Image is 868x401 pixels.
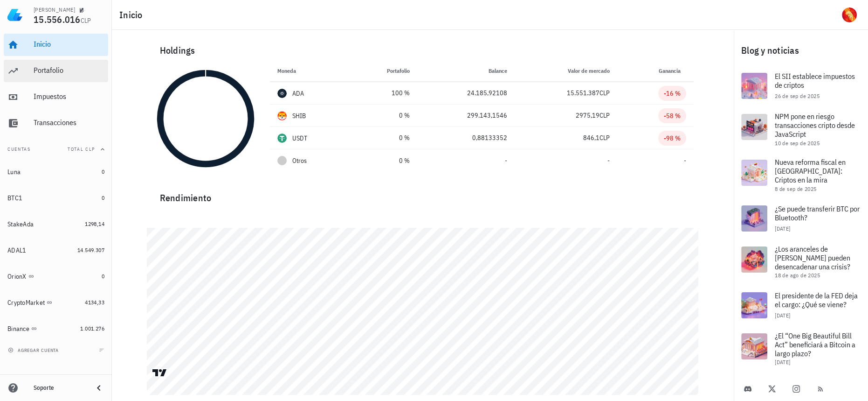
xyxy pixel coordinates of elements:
[34,384,86,392] div: Soporte
[775,157,846,184] span: Nueva reforma fiscal en [GEOGRAPHIC_DATA]: Criptos en la mira
[775,291,858,309] span: El presidente de la FED deja el cargo: ¿Qué se viene?
[292,89,304,98] div: ADA
[358,111,410,120] div: 0 %
[4,60,108,82] a: Portafolio
[6,345,63,355] button: agregar cuenta
[7,168,21,176] div: Luna
[7,194,22,202] div: BTC1
[567,89,599,97] span: 15.551.387
[7,299,45,307] div: CryptoMarket
[425,133,507,143] div: 0,88133352
[4,138,108,161] button: CuentasTotal CLP
[734,65,868,106] a: El SII establece impuestos de criptos 26 de sep de 2025
[775,359,790,366] span: [DATE]
[775,185,816,192] span: 8 de sep de 2025
[7,7,22,22] img: LedgiFi
[775,71,855,90] span: El SII establece impuestos de criptos
[775,204,860,222] span: ¿Se puede transferir BTC por Bluetooth?
[4,265,108,288] a: OrionX 0
[4,213,108,235] a: StakeAda 1298,14
[4,187,108,209] a: BTC1 0
[775,92,820,99] span: 26 de sep de 2025
[292,111,306,120] div: SHIB
[152,368,168,377] a: Charting by TradingView
[102,168,104,175] span: 0
[775,331,855,358] span: ¿El “One Big Beautiful Bill Act” beneficiará a Bitcoin a largo plazo?
[775,225,790,232] span: [DATE]
[417,60,515,82] th: Balance
[358,133,410,143] div: 0 %
[277,134,287,143] div: USDT-icon
[34,13,81,26] span: 15.556.016
[599,134,610,142] span: CLP
[85,220,104,227] span: 1298,14
[4,112,108,134] a: Transacciones
[775,272,820,279] span: 18 de ago de 2025
[734,198,868,239] a: ¿Se puede transferir BTC por Bluetooth? [DATE]
[358,88,410,98] div: 100 %
[734,326,868,372] a: ¿El “One Big Beautiful Bill Act” beneficiará a Bitcoin a largo plazo? [DATE]
[7,220,34,228] div: StakeAda
[119,7,146,22] h1: Inicio
[277,111,287,120] div: SHIB-icon
[270,60,350,82] th: Moneda
[152,183,694,205] div: Rendimiento
[425,111,507,120] div: 299.143,1546
[576,111,599,120] span: 2975,19
[734,106,868,152] a: NPM pone en riesgo transacciones cripto desde JavaScript 10 de sep de 2025
[664,134,681,143] div: -98 %
[599,111,610,120] span: CLP
[684,156,686,165] span: -
[68,146,95,152] span: Total CLP
[358,156,410,166] div: 0 %
[664,111,681,120] div: -58 %
[152,35,694,65] div: Holdings
[77,246,104,253] span: 14.549.307
[34,40,104,49] div: Inicio
[85,299,104,306] span: 4134,33
[292,156,307,166] span: Otros
[607,156,610,165] span: -
[425,88,507,98] div: 24.185,92108
[4,317,108,340] a: Binance 1.001.276
[583,134,599,142] span: 846,1
[4,86,108,108] a: Impuestos
[775,244,850,271] span: ¿Los aranceles de [PERSON_NAME] pueden desencadenar una crisis?
[34,92,104,101] div: Impuestos
[4,239,108,261] a: ADAL1 14.549.307
[734,35,868,65] div: Blog y noticias
[599,89,610,97] span: CLP
[775,140,820,147] span: 10 de sep de 2025
[775,312,790,319] span: [DATE]
[842,7,857,22] div: avatar
[34,6,75,14] div: [PERSON_NAME]
[664,89,681,98] div: -16 %
[515,60,617,82] th: Valor de mercado
[4,34,108,56] a: Inicio
[4,161,108,183] a: Luna 0
[102,273,104,280] span: 0
[81,16,91,25] span: CLP
[292,134,308,143] div: USDT
[80,325,104,332] span: 1.001.276
[350,60,417,82] th: Portafolio
[775,112,855,139] span: NPM pone en riesgo transacciones cripto desde JavaScript
[10,347,59,353] span: agregar cuenta
[277,89,287,98] div: ADA-icon
[734,285,868,326] a: El presidente de la FED deja el cargo: ¿Qué se viene? [DATE]
[34,118,104,127] div: Transacciones
[7,246,26,254] div: ADAL1
[7,325,29,333] div: Binance
[102,194,104,201] span: 0
[34,66,104,75] div: Portafolio
[659,67,686,74] span: Ganancia
[734,152,868,198] a: Nueva reforma fiscal en [GEOGRAPHIC_DATA]: Criptos en la mira 8 de sep de 2025
[7,273,27,281] div: OrionX
[505,156,507,165] span: -
[4,291,108,314] a: CryptoMarket 4134,33
[734,239,868,285] a: ¿Los aranceles de [PERSON_NAME] pueden desencadenar una crisis? 18 de ago de 2025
